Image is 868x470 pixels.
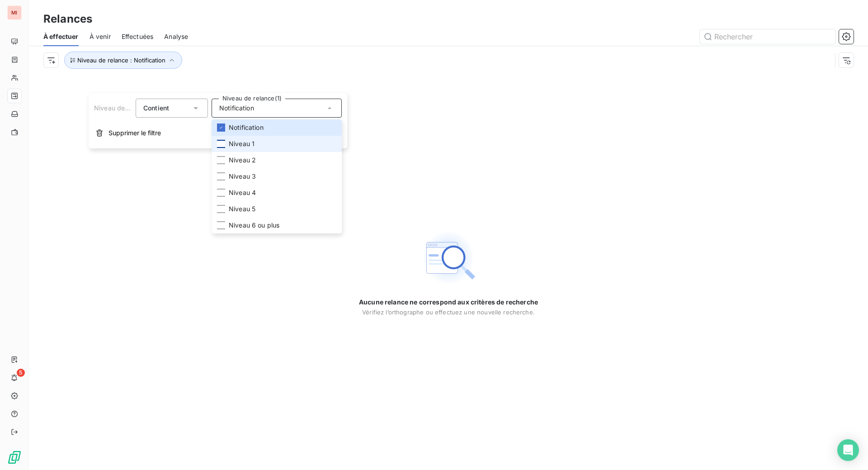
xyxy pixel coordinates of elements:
span: Effectuées [122,32,154,41]
h3: Relances [43,11,92,27]
input: Rechercher [700,29,835,44]
span: À effectuer [43,32,79,41]
span: Niveau 1 [229,139,255,148]
span: Niveau de relance : Notification [77,57,165,64]
span: Analyse [164,32,188,41]
span: Notification [229,123,264,132]
span: À venir [90,32,111,41]
span: Vérifiez l’orthographe ou effectuez une nouvelle recherche. [362,309,535,316]
span: Niveau de relance [94,104,149,112]
span: 5 [17,369,25,377]
span: Contient [143,104,169,112]
span: Niveau 4 [229,188,256,197]
span: Niveau 5 [229,204,255,214]
span: Niveau 3 [229,172,256,181]
span: Supprimer le filtre [108,128,161,138]
button: Niveau de relance : Notification [64,52,182,69]
div: MI [7,5,22,20]
img: Empty state [420,229,477,287]
button: Supprimer le filtre [89,123,347,143]
div: Open Intercom Messenger [837,439,859,461]
span: Niveau 6 ou plus [229,221,279,230]
span: Notification [219,104,254,113]
img: Logo LeanPay [7,450,22,465]
span: Aucune relance ne correspond aux critères de recherche [359,298,538,307]
span: Niveau 2 [229,156,256,165]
